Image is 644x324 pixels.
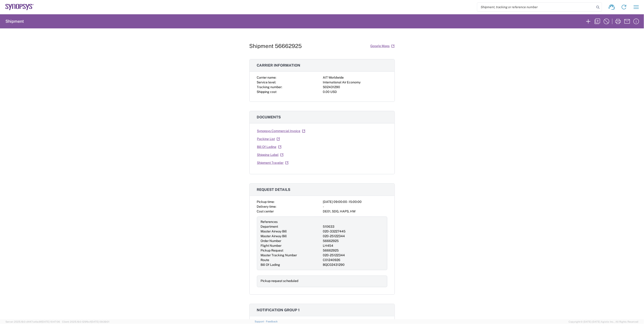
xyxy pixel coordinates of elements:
div: [DATE] 09:00:00 - 15:00:00 [323,199,387,204]
a: Packing List [257,135,280,143]
span: Documents [257,115,281,119]
div: Department [261,224,321,229]
div: 020-25122344 [323,234,383,239]
div: Route [261,258,321,262]
div: Pickup Request [261,248,321,253]
span: Carrier name: [257,76,276,79]
a: Feedback [266,320,278,323]
div: C01240926 [323,258,383,262]
div: Master Tracking Number [261,253,321,258]
div: - [323,204,387,209]
span: [DATE] 10:47:06 [42,320,60,323]
div: International Air Economy [323,80,387,85]
div: 56662925 [323,248,383,253]
span: [DATE] 09:39:01 [91,320,109,323]
div: Bill Of Lading [261,262,321,267]
span: Shipping cost [257,90,277,94]
span: Service level: [257,80,276,84]
span: Delivery time: [257,205,276,208]
span: Pickup request scheduled [261,279,298,283]
div: BQC02431290 [323,262,383,267]
input: Shipment, tracking or reference number [477,3,595,11]
div: 510633 [323,224,383,229]
span: Client: 2025.19.0-129fbcf [62,320,109,323]
span: Copyright © [DATE]-[DATE] Agistix Inc., All Rights Reserved [569,320,639,324]
h1: Shipment 56662925 [249,43,302,49]
div: Master Airway Bill [261,229,321,234]
span: Tracking number: [257,85,282,89]
span: Cost center [257,209,274,213]
div: 0.00 USD [323,90,387,94]
a: Support [255,320,266,323]
a: Bill Of Lading [257,143,282,151]
span: References [261,220,278,224]
a: Synopsys Commercial Invoice [257,127,306,135]
div: Flight Number [261,243,321,248]
span: Notification group 1 [257,308,300,312]
div: LH454 [323,243,383,248]
div: 56662925 [323,239,383,243]
span: Request details [257,187,291,192]
div: 020-33227445 [323,229,383,234]
div: DE01, SDG, HAPS, HW [323,209,387,214]
div: AIT Worldwide [323,75,387,80]
span: Carrier information [257,63,301,67]
div: 020-25122344 [323,253,383,258]
a: Shipment Traveler [257,159,289,167]
a: Google Maps [370,42,395,50]
span: Server: 2025.19.0-d447cefac8f [5,320,60,323]
a: Shipping Label [257,151,284,159]
span: Pickup time: [257,200,275,204]
h2: Shipment [5,19,24,24]
div: Order Number [261,239,321,243]
div: S02431290 [323,85,387,90]
div: Master Airway Bill [261,234,321,239]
